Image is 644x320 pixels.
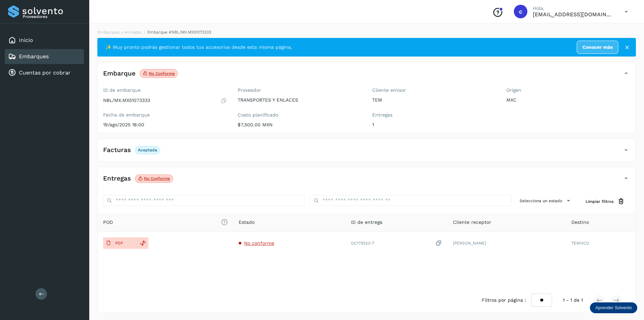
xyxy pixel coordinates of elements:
[238,97,361,103] p: TRANSPORTES Y ENLACES
[149,71,175,76] p: No conforme
[105,44,292,51] span: ✨ Muy pronto podrás gestionar todos tus accesorios desde esta misma página.
[19,69,71,76] a: Cuentas por cobrar
[372,87,496,93] label: Cliente emisor
[103,98,150,103] p: NBL/MX.MX51073333
[19,37,33,43] a: Inicio
[372,122,496,128] p: 1
[19,53,49,60] a: Embarques
[448,232,566,254] td: [PERSON_NAME]
[115,241,123,246] p: PDF
[5,33,84,48] div: Inicio
[580,195,630,208] button: Limpiar filtros
[103,237,137,249] button: PDF
[97,29,636,35] nav: breadcrumb
[586,198,614,205] span: Limpiar filtros
[351,219,382,226] span: ID de entrega
[103,175,131,183] h4: Entregas
[563,297,583,304] span: 1 - 1 de 1
[482,297,526,304] span: Filtros por página :
[144,176,170,181] p: No conforme
[5,49,84,64] div: Embarques
[98,30,141,35] a: Embarques y entregas
[137,237,148,249] div: Reemplazar POD
[590,302,637,313] div: Aprender Solvento
[103,70,136,78] h4: Embarque
[372,97,496,103] p: TEM
[103,112,227,118] label: Fecha de embarque
[577,41,618,54] a: Conocer más
[351,240,442,247] div: OC179223-7
[238,122,361,128] p: $7,500.00 MXN
[103,219,228,226] span: POD
[244,240,274,246] span: No conforme
[103,122,227,128] p: 19/ago/2025 18:00
[238,112,361,118] label: Costo planificado
[138,148,157,152] p: Aceptada
[506,97,630,103] p: MXC
[23,14,81,19] p: Proveedores
[98,173,636,190] div: EntregasNo conforme
[595,305,632,311] p: Aprender Solvento
[571,219,589,226] span: Destino
[453,219,491,226] span: Cliente receptor
[5,65,84,80] div: Cuentas por cobrar
[533,5,614,11] p: Hola,
[98,144,636,161] div: FacturasAceptada
[147,30,211,35] span: Embarque #NBL/MX.MX51073333
[506,87,630,93] label: Origen
[103,146,131,154] h4: Facturas
[103,87,227,93] label: ID de embarque
[98,68,636,85] div: EmbarqueNo conforme
[239,219,255,226] span: Estado
[533,11,614,18] p: cuentas3@enlacesmet.com.mx
[372,112,496,118] label: Entregas
[566,232,636,254] td: TEMIXCO
[517,195,575,206] button: Selecciona un estado
[238,87,361,93] label: Proveedor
